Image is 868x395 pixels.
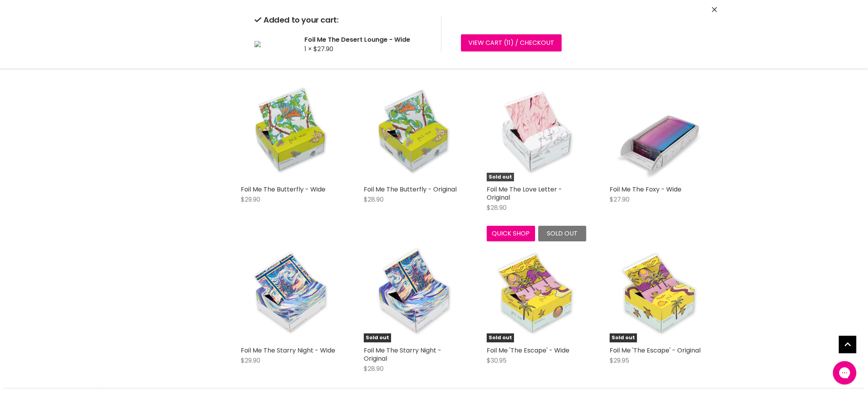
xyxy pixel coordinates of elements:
[254,16,429,25] h2: Added to your cart:
[487,185,562,202] a: Foil Me The Love Letter - Original
[610,243,709,342] a: Foil Me 'The Escape' - OriginalSold out
[507,38,510,47] span: 11
[610,195,630,204] span: $27.90
[487,203,507,212] span: $28.90
[364,185,457,194] a: Foil Me The Butterfly - Original
[487,82,586,181] a: Foil Me The Love Letter - OriginalSold out
[547,229,578,238] span: Sold out
[364,195,384,204] span: $28.90
[487,333,514,342] span: Sold out
[610,82,709,181] img: Foil Me The Foxy - Wide
[364,364,384,373] span: $28.90
[610,185,681,194] a: Foil Me The Foxy - Wide
[829,358,860,387] iframe: Gorgias live chat messenger
[538,226,587,241] button: Sold out
[241,356,260,365] span: $29.90
[313,44,333,53] span: $27.90
[487,226,535,241] button: Quick shop
[610,346,701,355] a: Foil Me 'The Escape' - Original
[487,356,507,365] span: $30.95
[241,243,340,342] img: Foil Me The Starry Night - Wide
[241,195,260,204] span: $29.90
[364,346,441,363] a: Foil Me The Starry Night - Original
[364,243,463,342] img: Foil Me The Starry Night - Original
[610,333,637,342] span: Sold out
[610,356,629,365] span: $29.95
[487,82,586,181] img: Foil Me The Love Letter - Original
[304,44,312,53] span: 1 ×
[487,173,514,182] span: Sold out
[364,243,463,342] a: Foil Me The Starry Night - OriginalSold out
[487,346,569,355] a: Foil Me 'The Escape' - Wide
[364,333,391,342] span: Sold out
[487,243,586,342] a: Foil Me 'The Escape' - WideSold out
[364,82,463,181] img: Foil Me The Butterfly - Original
[241,185,325,194] a: Foil Me The Butterfly - Wide
[304,35,429,44] h2: Foil Me The Desert Lounge - Wide
[241,346,335,355] a: Foil Me The Starry Night - Wide
[712,6,717,14] button: Close
[241,82,340,181] img: Foil Me The Butterfly - Wide
[610,243,709,342] img: Foil Me 'The Escape' - Original
[461,34,562,51] a: View cart (11) / Checkout
[254,41,261,47] img: Foil Me The Desert Lounge - Wide
[487,243,586,342] img: Foil Me 'The Escape' - Wide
